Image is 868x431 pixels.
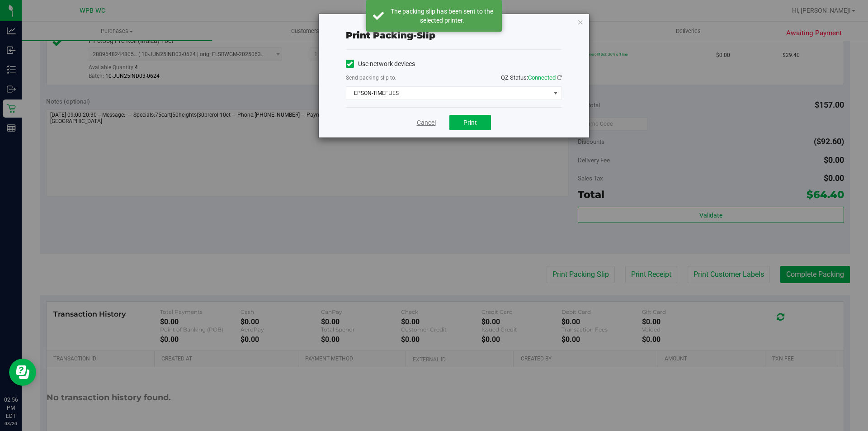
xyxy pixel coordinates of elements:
div: The packing slip has been sent to the selected printer. [389,7,495,25]
span: Connected [528,74,556,81]
label: Use network devices [346,59,415,69]
a: Cancel [417,118,436,128]
span: Print [463,119,477,126]
span: QZ Status: [501,74,562,81]
button: Print [449,115,491,130]
span: select [550,87,561,99]
span: EPSON-TIMEFLIES [346,87,550,99]
label: Send packing-slip to: [346,74,396,82]
iframe: Resource center [9,359,36,386]
span: Print packing-slip [346,30,435,41]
